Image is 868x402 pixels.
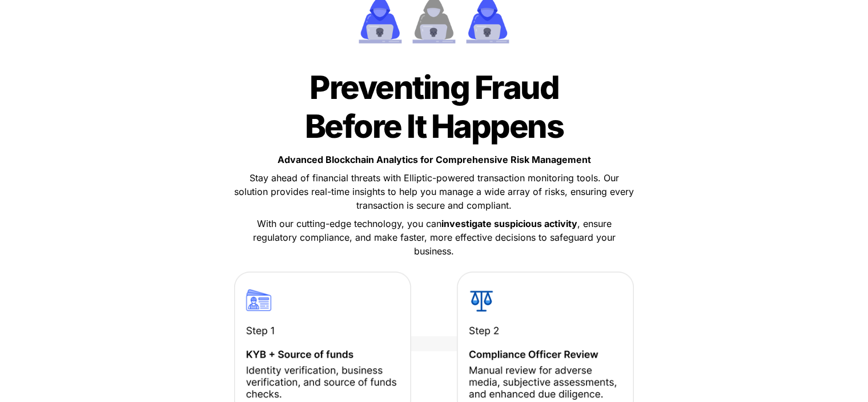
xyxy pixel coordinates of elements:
[257,218,441,229] span: With our cutting-edge technology, you can
[253,218,618,257] span: , ensure regulatory compliance, and make faster, more effective decisions to safeguard your busin...
[441,218,577,229] strong: investigate suspicious activity
[234,172,637,211] span: Stay ahead of financial threats with Elliptic-powered transaction monitoring tools. Our solution ...
[305,68,564,146] span: Preventing Fraud Before It Happens
[278,154,591,165] strong: Advanced Blockchain Analytics for Comprehensive Risk Management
